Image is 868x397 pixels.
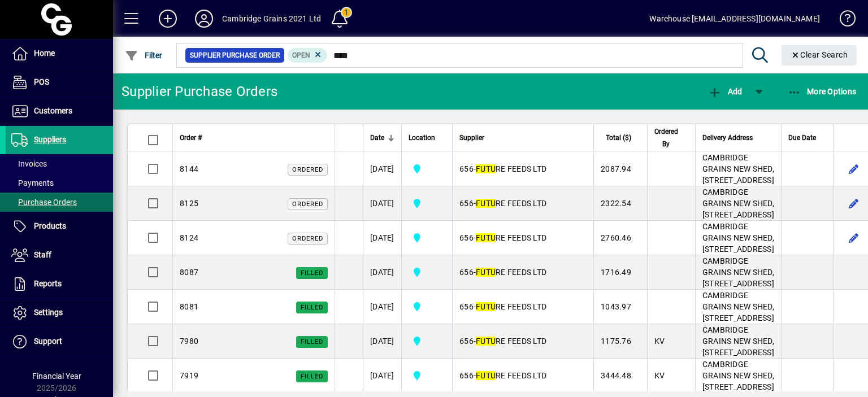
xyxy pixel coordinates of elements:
td: 1716.49 [593,255,647,290]
td: [DATE] [363,221,401,255]
td: - [452,359,593,393]
span: RE FEEDS LTD [476,268,546,277]
span: Cambridge Grains 2021 Ltd [409,197,445,210]
span: Invoices [11,159,47,168]
td: 1043.97 [593,290,647,324]
td: CAMBRIDGE GRAINS NEW SHED, [STREET_ADDRESS] [695,290,781,324]
td: - [452,290,593,324]
span: Ordered [292,200,323,208]
td: CAMBRIDGE GRAINS NEW SHED, [STREET_ADDRESS] [695,152,781,186]
span: More Options [788,87,857,96]
td: CAMBRIDGE GRAINS NEW SHED, [STREET_ADDRESS] [695,221,781,255]
span: RE FEEDS LTD [476,199,546,208]
a: Invoices [6,154,113,173]
span: Customers [34,106,72,115]
td: - [452,324,593,359]
span: Cambridge Grains 2021 Ltd [409,300,445,313]
button: Edit [845,229,863,247]
span: KV [654,371,665,380]
span: Ordered [292,235,323,242]
span: 7919 [180,371,198,380]
span: Filled [301,304,323,311]
td: CAMBRIDGE GRAINS NEW SHED, [STREET_ADDRESS] [695,324,781,359]
button: Clear [782,45,857,66]
span: Home [34,49,55,58]
span: Reports [34,279,62,288]
td: [DATE] [363,186,401,221]
span: Staff [34,250,51,259]
td: CAMBRIDGE GRAINS NEW SHED, [STREET_ADDRESS] [695,186,781,221]
a: Support [6,328,113,356]
span: Location [409,132,435,144]
span: 656 [459,233,474,242]
span: RE FEEDS LTD [476,337,546,346]
span: Cambridge Grains 2021 Ltd [409,265,445,279]
span: Suppliers [34,135,66,144]
span: POS [34,77,49,86]
span: Cambridge Grains 2021 Ltd [409,334,445,348]
span: Total ($) [606,132,631,144]
div: Supplier Purchase Orders [121,82,277,101]
span: 8087 [180,268,198,277]
span: Open [292,51,310,59]
a: Purchase Orders [6,193,113,212]
button: Profile [186,8,222,29]
a: Settings [6,299,113,327]
span: Clear Search [791,50,848,59]
td: [DATE] [363,290,401,324]
span: Supplier Purchase Order [190,50,280,61]
span: Filled [301,373,323,380]
a: Payments [6,173,113,193]
a: Products [6,212,113,241]
em: FUTU [476,164,496,173]
span: Settings [34,308,63,317]
a: POS [6,68,113,97]
td: [DATE] [363,324,401,359]
span: 8124 [180,233,198,242]
span: Ordered By [654,125,678,150]
span: Supplier [459,132,484,144]
span: Date [370,132,384,144]
button: Edit [845,160,863,178]
td: CAMBRIDGE GRAINS NEW SHED, [STREET_ADDRESS] [695,359,781,393]
td: 2760.46 [593,221,647,255]
span: Cambridge Grains 2021 Ltd [409,369,445,382]
span: Filter [125,51,163,60]
div: Warehouse [EMAIL_ADDRESS][DOMAIN_NAME] [649,10,820,28]
span: Products [34,221,66,230]
span: Filled [301,338,323,346]
span: 656 [459,337,474,346]
span: 8144 [180,164,198,173]
span: KV [654,337,665,346]
span: Delivery Address [702,132,753,144]
span: 656 [459,199,474,208]
button: Add [150,8,186,29]
td: [DATE] [363,152,401,186]
a: Knowledge Base [831,2,854,39]
td: CAMBRIDGE GRAINS NEW SHED, [STREET_ADDRESS] [695,255,781,290]
span: 656 [459,268,474,277]
span: 656 [459,302,474,311]
span: RE FEEDS LTD [476,233,546,242]
td: [DATE] [363,359,401,393]
span: 8125 [180,199,198,208]
td: 2087.94 [593,152,647,186]
span: RE FEEDS LTD [476,371,546,380]
button: More Options [785,81,860,102]
span: Filled [301,269,323,277]
span: Ordered [292,166,323,173]
span: Purchase Orders [11,198,77,207]
span: 7980 [180,337,198,346]
td: - [452,186,593,221]
em: FUTU [476,233,496,242]
span: Order # [180,132,202,144]
button: Filter [122,45,166,66]
span: Payments [11,178,54,187]
em: FUTU [476,268,496,277]
em: FUTU [476,199,496,208]
button: Edit [845,194,863,212]
span: 656 [459,164,474,173]
span: 8081 [180,302,198,311]
td: 1175.76 [593,324,647,359]
a: Customers [6,97,113,125]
